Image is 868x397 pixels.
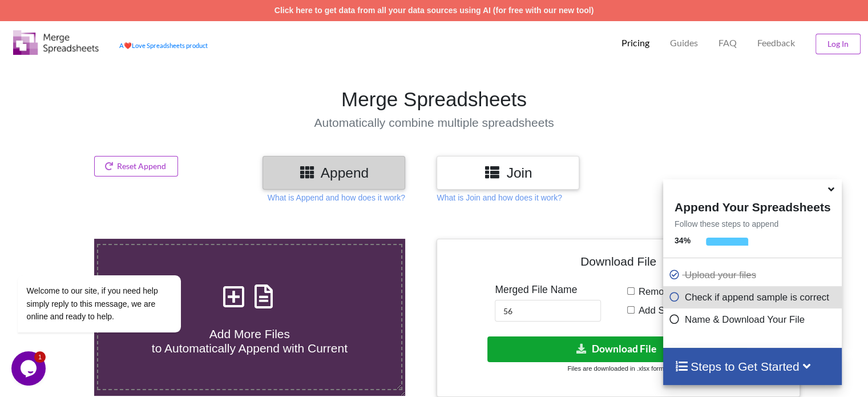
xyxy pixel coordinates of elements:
p: Check if append sample is correct [669,290,839,304]
span: Add More Files to Automatically Append with Current [152,327,348,355]
p: Name & Download Your File [669,312,839,327]
small: Files are downloaded in .xlsx format [567,365,669,372]
a: AheartLove Spreadsheets product [119,42,208,49]
span: Feedback [757,38,795,47]
h5: Merged File Name [495,284,601,296]
h4: Append Your Spreadsheets [663,197,842,214]
h4: Steps to Get Started [675,359,830,374]
span: heart [124,42,132,49]
iframe: chat widget [11,351,48,386]
img: Logo.png [13,30,99,55]
p: Follow these steps to append [663,218,842,230]
h4: Download File [445,247,791,280]
p: Upload your files [669,268,839,282]
p: Pricing [621,37,649,49]
p: What is Join and how does it work? [437,192,562,203]
p: FAQ [718,37,737,49]
iframe: chat widget [11,172,217,346]
b: 34 % [675,236,691,245]
button: Log In [815,34,861,54]
h3: Append [271,165,397,181]
span: Add Source File Names [635,305,740,316]
input: Enter File Name [495,300,601,322]
h3: Join [445,165,571,181]
span: Remove Duplicates [635,286,722,297]
p: What is Append and how does it work? [268,192,405,203]
button: Download File [487,336,747,362]
button: Reset Append [94,156,179,177]
p: Guides [670,37,698,49]
a: Click here to get data from all your data sources using AI (for free with our new tool) [274,6,594,15]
